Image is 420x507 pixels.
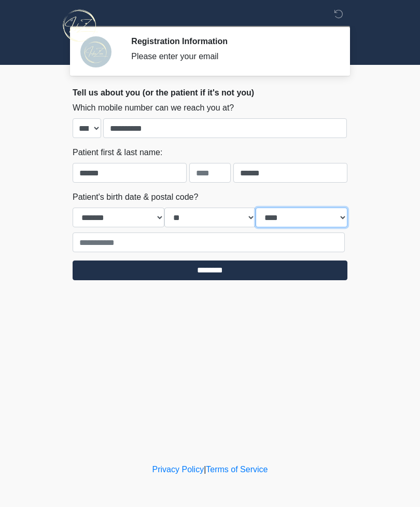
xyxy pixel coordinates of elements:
a: Terms of Service [206,465,268,474]
img: Agent Avatar [80,36,111,67]
a: | [204,465,206,474]
label: Patient first & last name: [73,146,162,159]
label: Which mobile number can we reach you at? [73,102,234,114]
div: Please enter your email [131,50,332,63]
h2: Tell us about you (or the patient if it's not you) [73,88,347,98]
img: InfuZen Health Logo [62,8,98,44]
a: Privacy Policy [152,465,204,474]
label: Patient's birth date & postal code? [73,191,198,203]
